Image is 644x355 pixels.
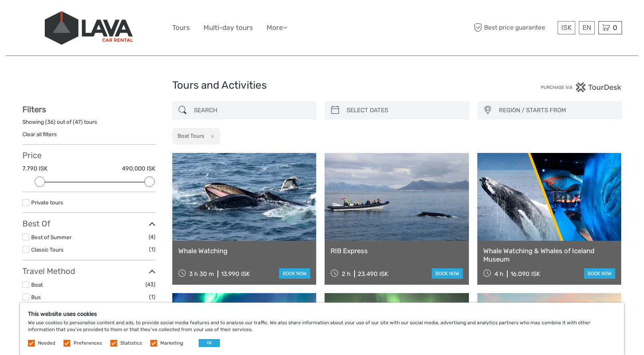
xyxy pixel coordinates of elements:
[267,22,287,34] a: More
[38,340,55,347] label: Needed
[28,311,616,317] h5: This website uses cookies
[149,292,156,301] span: (1)
[22,165,48,173] label: 7.790 ISK
[160,340,183,347] label: Marketing
[495,104,618,117] button: REGION / STARTS FROM
[331,247,463,255] a: RIB Express
[74,340,102,347] label: Preferences
[540,82,622,92] img: PurchaseViaTourDesk.png
[191,103,313,117] input: SEARCH
[22,219,156,228] h3: Best Of
[172,22,190,34] a: Tours
[494,270,503,278] span: 4 h
[20,303,624,355] div: We use cookies to personalise content and ads, to provide social media features and to analyse ou...
[22,151,156,160] h3: Price
[432,268,463,279] a: book now
[342,270,351,278] span: 2 h
[22,105,46,114] strong: Filters
[31,234,72,240] a: Best of Summer
[149,232,156,242] span: (4)
[146,280,156,289] span: (43)
[177,133,204,139] h2: Boat Tours
[189,270,214,278] span: 3 h 30 m
[122,165,156,173] label: 490.000 ISK
[120,340,142,347] label: Statistics
[149,245,156,254] span: (1)
[358,270,388,278] div: 23.490 ISK
[205,132,216,140] button: x
[31,246,64,253] a: Classic Tours
[22,131,57,137] a: Clear all filters
[75,118,81,126] label: 47
[343,103,465,117] input: SELECT DATES
[22,266,156,276] h3: Travel Method
[579,21,595,34] div: EN
[45,11,133,45] img: 523-13fdf7b0-e410-4b32-8dc9-7907fc8d33f7_logo_big.jpg
[22,118,156,131] div: Showing ( ) out of ( ) tours
[172,79,472,92] h1: Tours and Activities
[584,268,615,279] a: book now
[31,199,63,206] a: Private tours
[279,268,310,279] a: book now
[221,270,250,278] div: 13.990 ISK
[47,118,54,126] label: 36
[31,282,43,288] a: Boat
[472,21,556,34] span: Best price guarantee
[612,24,618,32] span: 0
[203,22,253,34] a: Multi-day tours
[178,247,311,255] a: Whale Watching
[510,270,540,278] div: 16.090 ISK
[561,24,572,32] span: ISK
[199,339,220,347] button: OK
[483,247,616,263] a: Whale Watching & Whales of Iceland Museum
[31,294,41,300] a: Bus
